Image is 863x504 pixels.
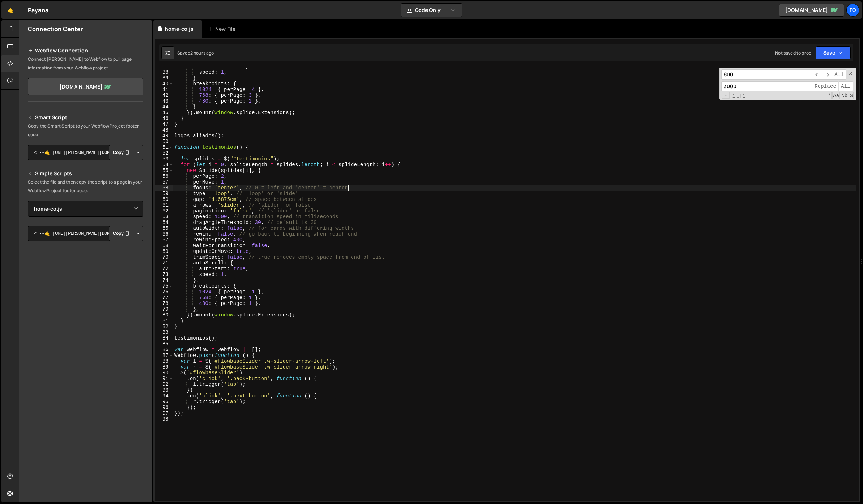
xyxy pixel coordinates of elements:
[824,92,832,99] span: RegExp Search
[155,220,173,225] div: 64
[155,335,173,341] div: 84
[28,55,143,72] p: Connect [PERSON_NAME] to Webflow to pull page information from your Webflow project
[177,50,214,56] div: Saved
[155,318,173,324] div: 81
[822,69,832,80] span: ​
[155,75,173,81] div: 39
[155,370,173,376] div: 90
[155,225,173,231] div: 65
[155,81,173,87] div: 40
[155,364,173,370] div: 89
[190,50,214,56] div: 2 hours ago
[155,92,173,98] div: 42
[730,93,748,99] span: 1 of 1
[401,4,462,17] button: Code Only
[812,69,822,80] span: ​
[155,249,173,254] div: 69
[155,156,173,162] div: 53
[155,121,173,127] div: 47
[155,260,173,266] div: 71
[155,98,173,104] div: 43
[155,272,173,277] div: 73
[155,139,173,145] div: 50
[165,25,194,33] div: home-co.js
[721,81,812,92] input: Replace with
[109,145,133,160] button: Copy
[28,113,143,122] h2: Smart Script
[838,81,853,92] span: All
[28,253,144,318] iframe: YouTube video player
[722,92,730,99] span: Toggle Replace mode
[1,1,19,19] a: 🤙
[155,168,173,173] div: 55
[155,208,173,214] div: 62
[28,226,143,241] textarea: <!--🤙 [URL][PERSON_NAME][DOMAIN_NAME]> <script>document.addEventListener("DOMContentLoaded", func...
[155,110,173,116] div: 45
[155,353,173,358] div: 87
[155,329,173,335] div: 83
[155,289,173,295] div: 76
[109,226,143,241] div: Button group with nested dropdown
[28,323,144,388] iframe: YouTube video player
[28,46,143,55] h2: Webflow Connection
[155,306,173,312] div: 79
[155,202,173,208] div: 61
[28,78,143,95] a: [DOMAIN_NAME]
[849,92,854,99] span: Search In Selection
[155,197,173,202] div: 60
[846,4,859,17] a: fo
[155,341,173,347] div: 85
[155,133,173,139] div: 49
[155,393,173,399] div: 94
[155,382,173,387] div: 92
[155,266,173,272] div: 72
[812,81,838,92] span: Replace
[155,312,173,318] div: 80
[155,104,173,110] div: 44
[155,214,173,220] div: 63
[155,191,173,197] div: 59
[28,25,83,33] h2: Connection Center
[155,277,173,283] div: 74
[775,50,811,56] div: Not saved to prod
[155,127,173,133] div: 48
[155,283,173,289] div: 75
[155,87,173,92] div: 41
[155,324,173,329] div: 82
[155,295,173,301] div: 77
[832,69,846,80] span: Alt-Enter
[841,92,848,99] span: Whole Word Search
[155,358,173,364] div: 88
[28,145,143,160] textarea: <!--🤙 [URL][PERSON_NAME][DOMAIN_NAME]> <script>document.addEventListener("DOMContentLoaded", func...
[155,410,173,416] div: 97
[155,173,173,179] div: 56
[208,25,238,33] div: New File
[155,376,173,382] div: 91
[155,399,173,405] div: 95
[155,231,173,237] div: 66
[155,69,173,75] div: 38
[155,416,173,422] div: 98
[155,162,173,168] div: 54
[109,145,143,160] div: Button group with nested dropdown
[28,6,48,14] div: Payana
[155,237,173,243] div: 67
[109,226,133,241] button: Copy
[155,179,173,185] div: 57
[832,92,840,99] span: CaseSensitive Search
[155,301,173,306] div: 78
[155,347,173,353] div: 86
[155,387,173,393] div: 93
[779,4,844,17] a: [DOMAIN_NAME]
[155,145,173,150] div: 51
[28,178,143,195] p: Select the file and then copy the script to a page in your Webflow Project footer code.
[28,122,143,139] p: Copy the Smart Script to your Webflow Project footer code.
[155,254,173,260] div: 70
[28,169,143,178] h2: Simple Scripts
[155,185,173,191] div: 58
[721,69,812,80] input: Search for
[155,243,173,249] div: 68
[155,405,173,410] div: 96
[155,116,173,121] div: 46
